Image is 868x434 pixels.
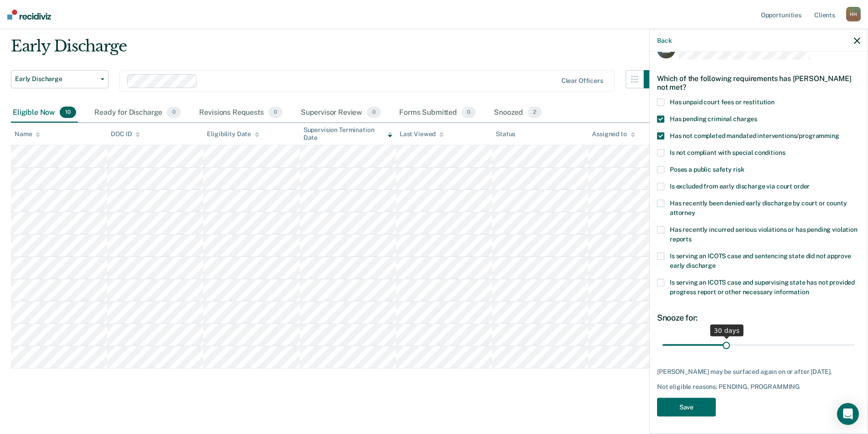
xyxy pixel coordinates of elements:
span: Is excluded from early discharge via court order [670,183,810,190]
img: Recidiviz [7,10,51,20]
span: Has recently been denied early discharge by court or county attorney [670,199,847,216]
span: 0 [367,107,381,118]
div: Supervisor Review [299,103,383,123]
span: 10 [60,107,76,118]
div: Assigned to [592,130,635,138]
div: Last Viewed [400,130,444,138]
div: 30 days [710,324,744,336]
span: Has pending criminal charges [670,115,757,123]
div: DOC ID [111,130,140,138]
span: Is serving an ICOTS case and sentencing state did not approve early discharge [670,252,851,269]
div: Snoozed [492,103,544,123]
div: Ready for Discharge [92,103,183,123]
span: 2 [528,107,542,118]
div: H H [846,7,861,21]
span: Is serving an ICOTS case and supervising state has not provided progress report or other necessar... [670,279,855,296]
div: Clear officers [561,77,603,85]
div: Snooze for: [657,313,860,323]
span: Has unpaid court fees or restitution [670,98,775,106]
span: Poses a public safety risk [670,166,744,173]
span: 0 [462,107,476,118]
div: Name [15,130,40,138]
span: Has not completed mandated interventions/programming [670,132,839,139]
div: Eligible Now [11,103,78,123]
div: Eligibility Date [207,130,259,138]
div: Early Discharge [11,37,662,63]
div: Not eligible reasons: PENDING, PROGRAMMING [657,383,860,391]
div: Status [496,130,515,138]
span: Is not compliant with special conditions [670,149,785,156]
div: Forms Submitted [397,103,478,123]
span: 0 [268,107,282,118]
span: 0 [167,107,181,118]
div: Open Intercom Messenger [837,403,859,425]
div: Supervision Termination Date [303,126,392,142]
div: Which of the following requirements has [PERSON_NAME] not met? [657,66,860,98]
span: Has recently incurred serious violations or has pending violation reports [670,226,858,243]
div: [PERSON_NAME] may be surfaced again on or after [DATE]. [657,368,860,375]
div: Revisions Requests [197,103,284,123]
button: Back [657,36,672,44]
span: Early Discharge [15,75,97,83]
button: Save [657,398,716,417]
